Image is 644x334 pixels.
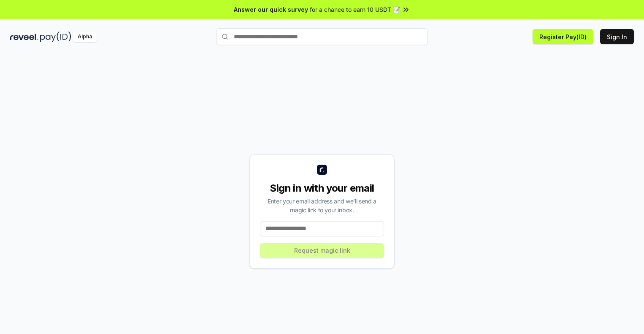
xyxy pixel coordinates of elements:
div: Alpha [73,32,97,42]
div: Enter your email address and we’ll send a magic link to your inbox. [260,197,384,214]
button: Register Pay(ID) [533,29,593,44]
div: Sign in with your email [260,182,384,195]
span: for a chance to earn 10 USDT 📝 [310,5,400,14]
span: Answer our quick survey [234,5,308,14]
img: logo_small [317,165,327,175]
img: reveel_dark [10,32,38,42]
button: Sign In [600,29,634,44]
img: pay_id [40,32,71,42]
